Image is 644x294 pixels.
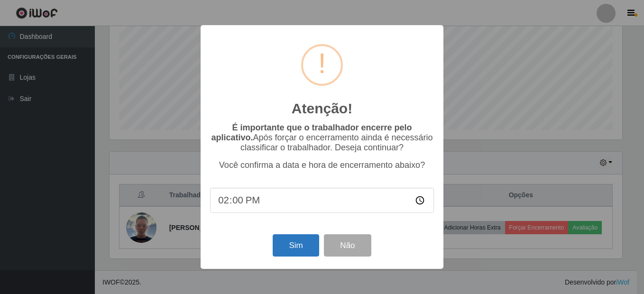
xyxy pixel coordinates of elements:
p: Após forçar o encerramento ainda é necessário classificar o trabalhador. Deseja continuar? [210,123,434,153]
button: Sim [273,234,319,257]
b: É importante que o trabalhador encerre pelo aplicativo. [211,123,412,142]
h2: Atenção! [292,100,352,117]
p: Você confirma a data e hora de encerramento abaixo? [210,160,434,170]
button: Não [324,234,371,257]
